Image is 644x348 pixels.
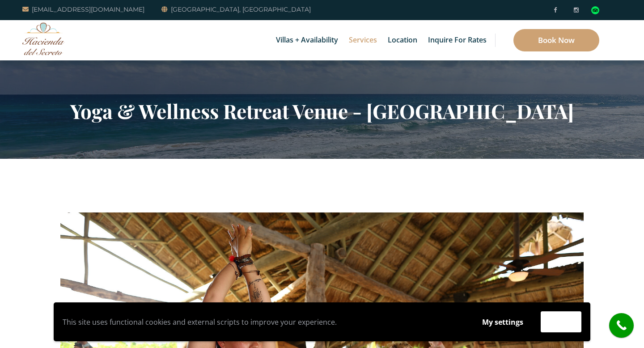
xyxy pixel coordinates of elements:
button: Accept [541,311,581,332]
a: call [609,313,634,338]
a: Book Now [513,29,599,51]
a: Villas + Availability [271,20,343,60]
a: Services [344,20,381,60]
button: My settings [474,312,532,332]
a: [EMAIL_ADDRESS][DOMAIN_NAME] [22,4,144,15]
img: Tripadvisor_logomark.svg [591,6,599,14]
p: This site uses functional cookies and external scripts to improve your experience. [63,315,465,329]
i: call [611,315,631,335]
a: Inquire for Rates [424,20,491,60]
a: Location [383,20,422,60]
div: Read traveler reviews on Tripadvisor [591,6,599,14]
h2: Yoga & Wellness Retreat Venue - [GEOGRAPHIC_DATA] [60,99,584,123]
a: [GEOGRAPHIC_DATA], [GEOGRAPHIC_DATA] [161,4,311,15]
img: Awesome Logo [22,22,65,55]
